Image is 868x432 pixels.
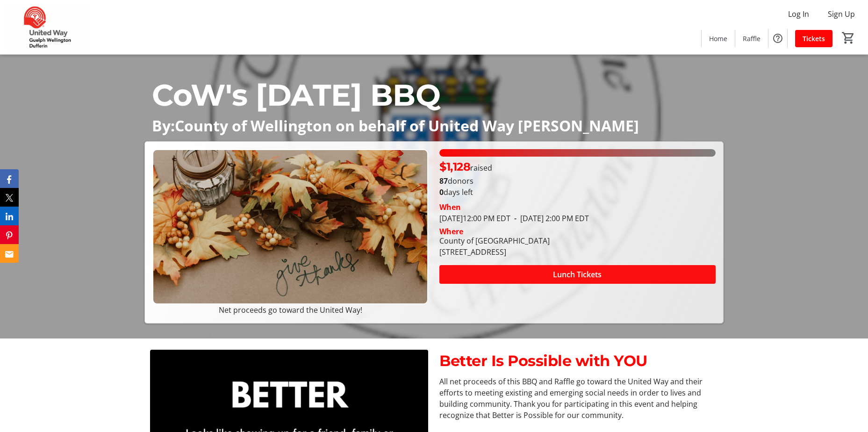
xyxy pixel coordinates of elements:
[439,246,550,258] div: [STREET_ADDRESS]
[439,350,717,372] p: Better Is Possible with YOU
[152,72,716,117] p: CoW's [DATE] BBQ
[439,149,715,157] div: 100% of fundraising goal reached
[795,30,832,47] a: Tickets
[735,30,768,47] a: Raffle
[803,34,825,43] span: Tickets
[702,30,735,47] a: Home
[439,213,510,223] span: [DATE] 12:00 PM EDT
[439,187,444,197] span: 0
[439,175,715,187] p: donors
[439,202,461,213] div: When
[439,235,550,246] div: County of [GEOGRAPHIC_DATA]
[439,187,715,198] p: days left
[439,176,448,186] b: 87
[781,7,817,22] button: Log In
[553,269,602,280] span: Lunch Tickets
[768,29,787,48] button: Help
[439,228,463,235] div: Where
[152,304,428,316] p: Net proceeds go toward the United Way!
[439,265,715,284] button: Lunch Tickets
[439,158,492,175] p: raised
[152,149,428,304] img: Campaign CTA Media Photo
[828,8,855,20] span: Sign Up
[510,213,589,223] span: [DATE] 2:00 PM EDT
[820,7,862,22] button: Sign Up
[709,34,727,43] span: Home
[743,34,760,43] span: Raffle
[510,213,520,223] span: -
[840,29,857,46] button: Cart
[152,117,716,134] p: By:County of Wellington on behalf of United Way [PERSON_NAME]
[6,4,89,50] img: United Way Guelph Wellington Dufferin's Logo
[788,8,809,20] span: Log In
[439,160,470,173] span: $1,128
[439,376,717,421] p: All net proceeds of this BBQ and Raffle go toward the United Way and their efforts to meeting exi...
